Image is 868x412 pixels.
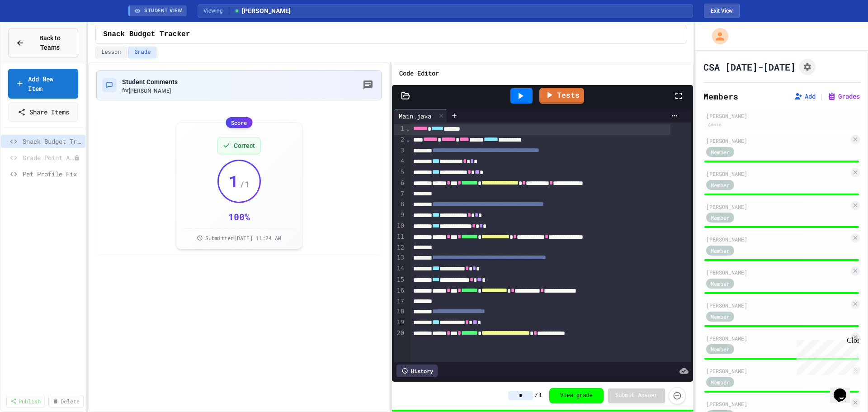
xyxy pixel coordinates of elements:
[608,388,665,403] button: Submit Answer
[615,392,658,399] span: Submit Answer
[394,146,406,157] div: 3
[394,211,406,222] div: 9
[129,88,171,94] span: [PERSON_NAME]
[23,169,82,179] span: Pet Profile Fix
[394,179,406,189] div: 6
[122,78,178,85] span: Student Comments
[394,168,406,179] div: 5
[122,87,178,95] div: for
[793,336,859,375] iframe: chat widget
[706,400,849,408] div: [PERSON_NAME]
[234,6,291,16] span: [PERSON_NAME]
[406,136,410,143] span: Fold line
[394,318,406,329] div: 19
[74,155,80,161] div: Unpublished
[226,117,252,128] div: Score
[6,395,45,407] a: Publish
[103,29,190,40] span: Snack Budget Tracker
[706,121,723,128] div: Admin
[706,268,849,276] div: [PERSON_NAME]
[394,200,406,211] div: 8
[703,90,738,103] h2: Members
[394,232,406,243] div: 11
[706,137,849,145] div: [PERSON_NAME]
[711,345,730,353] span: Member
[711,246,730,255] span: Member
[535,392,538,399] span: /
[830,376,859,403] iframe: chat widget
[394,189,406,199] div: 7
[394,307,406,318] div: 18
[711,313,730,321] span: Member
[4,4,62,57] div: Chat with us now!Close
[406,125,410,132] span: Fold line
[228,210,250,223] div: 100 %
[711,213,730,222] span: Member
[706,235,849,243] div: [PERSON_NAME]
[711,181,730,189] span: Member
[399,68,439,79] h6: Code Editor
[706,112,857,120] div: [PERSON_NAME]
[706,367,849,375] div: [PERSON_NAME]
[8,69,78,99] a: Add New Item
[203,7,229,15] span: Viewing
[23,153,74,162] span: Grade Point Average
[394,275,406,286] div: 15
[394,253,406,264] div: 13
[539,392,542,399] span: 1
[706,301,849,309] div: [PERSON_NAME]
[711,279,730,288] span: Member
[819,91,824,102] span: |
[539,88,584,104] a: Tests
[703,61,796,73] h1: CSA [DATE]-[DATE]
[711,378,730,386] span: Member
[394,157,406,168] div: 4
[706,170,849,178] div: [PERSON_NAME]
[95,47,127,58] button: Lesson
[48,395,84,407] a: Delete
[144,7,182,15] span: STUDENT VIEW
[394,243,406,253] div: 12
[394,264,406,275] div: 14
[234,141,255,150] span: Correct
[229,172,239,190] span: 1
[827,92,860,101] button: Grades
[706,203,849,211] div: [PERSON_NAME]
[703,26,731,47] div: My Account
[794,92,816,101] button: Add
[394,222,406,232] div: 10
[23,137,82,146] span: Snack Budget Tracker
[711,148,730,156] span: Member
[549,388,604,403] button: View grade
[669,387,686,404] button: Force resubmission of student's answer (Admin only)
[799,59,816,75] button: Assignment Settings
[394,329,406,340] div: 20
[394,286,406,297] div: 16
[396,365,438,377] div: History
[394,124,406,135] div: 1
[29,33,71,52] span: Back to Teams
[205,234,281,242] span: Submitted [DATE] 11:24 AM
[128,47,156,58] button: Grade
[8,102,78,122] a: Share Items
[394,135,406,146] div: 2
[706,334,849,342] div: [PERSON_NAME]
[394,297,406,307] div: 17
[8,28,78,57] button: Back to Teams
[704,4,740,18] button: Exit student view
[394,111,436,121] div: Main.java
[394,109,447,123] div: Main.java
[240,178,250,190] span: / 1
